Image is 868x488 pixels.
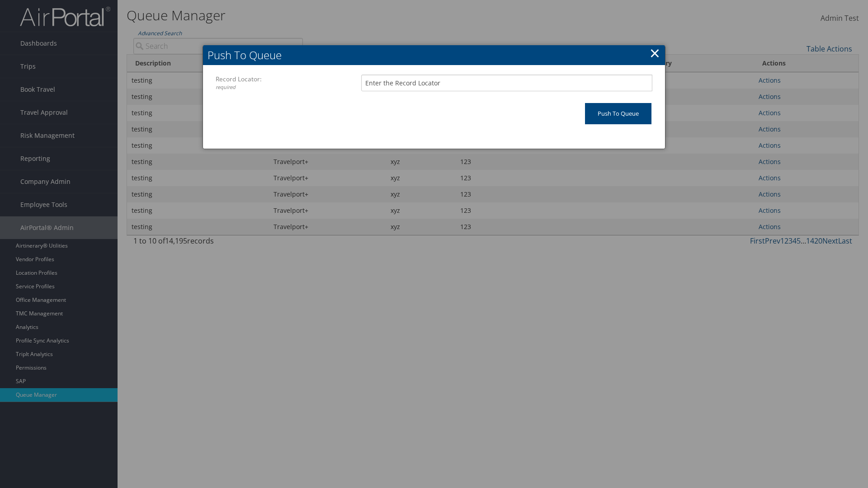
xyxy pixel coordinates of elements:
[585,103,651,124] input: Push To Queue
[203,45,665,65] h2: Push To Queue
[216,84,361,91] div: required
[650,44,660,62] a: ×
[216,75,361,91] label: Record Locator:
[361,75,652,91] input: Enter the Record Locator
